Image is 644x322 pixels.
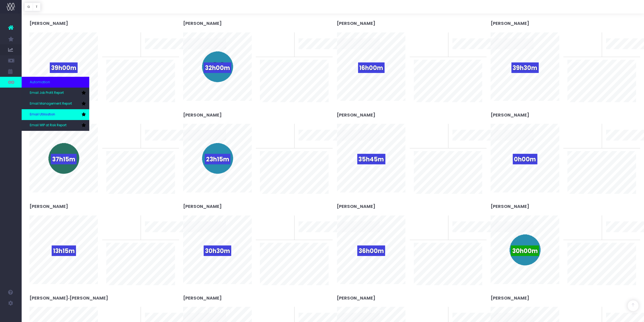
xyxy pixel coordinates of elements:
span: 10 week trend [606,234,630,239]
a: Email WIP at Risk Report [22,120,89,131]
span: 37h15m [51,154,77,164]
strong: [PERSON_NAME] [491,203,529,210]
span: Email Job Profit Report [30,91,64,95]
span: 0% [589,307,598,316]
strong: [PERSON_NAME] [491,112,529,118]
div: Vertical button group [24,3,41,11]
span: 16h00m [358,62,385,73]
span: 30h30m [204,245,231,256]
span: 0% [589,124,598,133]
span: 39h30m [511,62,539,73]
span: 10 week trend [299,51,323,56]
strong: [PERSON_NAME] [183,20,222,26]
strong: [PERSON_NAME] [337,203,376,210]
span: To last week [567,316,590,321]
strong: [PERSON_NAME] [183,112,222,118]
span: 0h00m [513,154,537,164]
strong: [PERSON_NAME] [337,20,376,26]
span: To last week [260,316,282,321]
span: 0% [281,307,290,316]
span: 10 week trend [299,234,323,239]
a: Email Management Report [22,98,89,109]
span: 10 week trend [606,142,630,148]
span: 10 week trend [606,51,630,56]
span: 39h00m [50,62,78,73]
a: Email Job Profit Report [22,88,89,98]
strong: [PERSON_NAME] [491,20,529,26]
span: To last week [414,224,436,230]
span: To last week [106,41,128,47]
span: To last week [106,316,128,321]
span: To last week [567,41,590,47]
span: 0% [435,215,444,224]
span: 10 week trend [145,234,169,239]
a: Email Utilisation [22,109,89,120]
span: 0% [435,307,444,316]
strong: [PERSON_NAME] [491,295,529,301]
span: 10 week trend [299,142,323,148]
span: 35h45m [357,154,385,164]
span: Email Management Report [30,101,72,106]
strong: [PERSON_NAME]‑[PERSON_NAME] [29,295,108,301]
span: To last week [260,41,282,47]
span: To last week [414,41,436,47]
span: 10 week trend [145,142,169,148]
span: 0% [281,124,290,133]
span: To last week [106,224,128,230]
button: G [24,3,33,11]
span: Email WIP at Risk Report [30,123,67,128]
button: T [33,3,41,11]
strong: [PERSON_NAME] [183,295,222,301]
span: 0% [128,32,137,41]
span: 30h00m [511,245,539,256]
span: 0% [281,215,290,224]
span: To last week [567,133,590,138]
span: 23h15m [205,154,230,164]
span: To last week [260,224,282,230]
span: 0% [128,307,137,316]
span: 0% [589,215,598,224]
span: To last week [414,133,436,138]
span: 0% [435,32,444,41]
span: 36h00m [357,245,385,256]
img: images/default_profile_image.png [7,311,15,319]
span: To last week [106,133,128,138]
span: 10 week trend [453,234,477,239]
strong: [PERSON_NAME] [337,295,376,301]
strong: [PERSON_NAME] [29,20,68,26]
strong: [PERSON_NAME] [183,203,222,210]
span: To last week [567,224,590,230]
span: To last week [260,133,282,138]
span: 32h00m [204,62,231,73]
strong: [PERSON_NAME] [29,203,68,210]
span: Automation [30,79,50,85]
span: 10 week trend [145,51,169,56]
span: 0% [128,215,137,224]
span: 10 week trend [453,51,477,56]
span: 0% [281,32,290,41]
span: 0% [435,124,444,133]
span: 0% [589,32,598,41]
span: Email Utilisation [30,112,55,117]
span: 10 week trend [453,142,477,148]
strong: [PERSON_NAME] [337,112,376,118]
span: 13h15m [52,245,76,256]
span: To last week [414,316,436,321]
span: 0% [128,124,137,133]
